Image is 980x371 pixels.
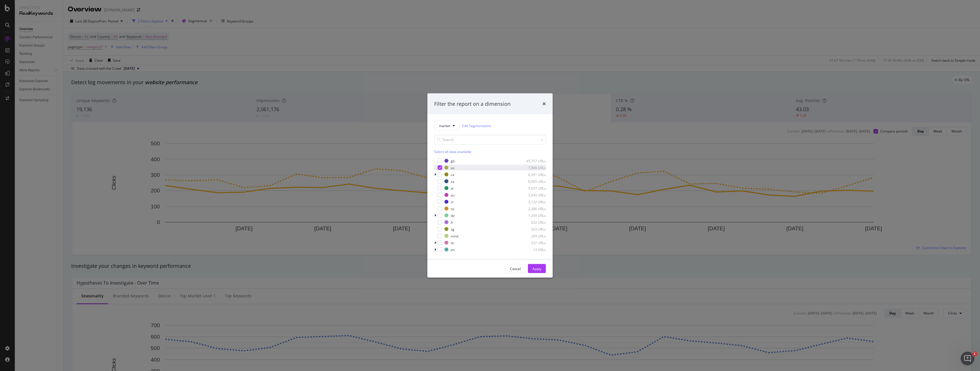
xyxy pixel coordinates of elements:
div: ie [451,186,454,190]
div: 6,391 URLs [518,172,546,177]
span: market [439,123,450,128]
div: 3,122 URLs [518,199,546,204]
div: 45,757 URLs [518,158,546,163]
div: hc [451,240,454,245]
div: de [451,213,455,218]
div: en [451,247,455,252]
button: Apply [528,264,546,273]
input: Search [434,135,546,145]
div: 249 URLs [518,233,546,238]
div: ca [451,172,454,177]
div: times [542,100,546,107]
div: za [451,179,454,184]
div: Select all data available [434,149,546,154]
div: 323 URLs [518,227,546,231]
button: Cancel [505,264,526,273]
div: gb [451,158,455,163]
div: in [451,199,454,204]
div: sg [451,227,454,231]
div: nz [451,206,454,211]
div: 1,259 URLs [518,213,546,218]
a: Edit Segmentation [462,123,491,128]
div: Apply [532,266,541,271]
div: fr [451,220,453,225]
div: Filter the report on a dimension [434,100,511,107]
span: 1 [972,352,977,356]
div: 237 URLs [518,240,546,245]
div: 3,945 URLs [518,192,546,197]
div: modal [427,93,553,278]
button: market [434,121,460,130]
div: 632 URLs [518,220,546,225]
div: 13 URLs [518,247,546,252]
div: 2,386 URLs [518,206,546,211]
div: Cancel [510,266,521,271]
div: 6,005 URLs [518,179,546,184]
div: 5,657 URLs [518,186,546,190]
div: au [451,192,455,197]
div: none [451,233,459,238]
div: 7,866 URLs [518,165,546,170]
div: us [451,165,454,170]
iframe: Intercom live chat [961,352,974,365]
